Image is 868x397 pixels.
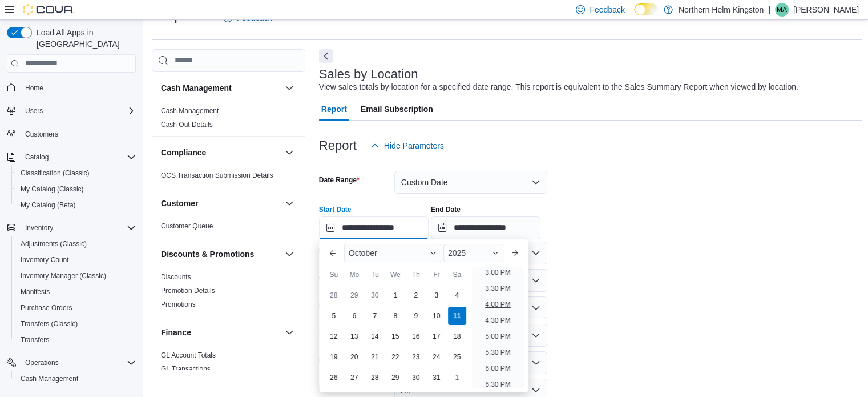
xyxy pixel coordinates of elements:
button: Cash Management [282,81,296,95]
span: Transfers (Classic) [21,319,78,328]
a: OCS Transaction Submission Details [161,171,273,179]
a: Promotions [161,300,196,308]
a: GL Account Totals [161,351,216,359]
span: Inventory Manager (Classic) [21,271,106,280]
button: Cash Management [161,82,280,94]
span: Home [21,81,136,95]
button: My Catalog (Beta) [11,197,140,213]
h3: Customer [161,198,198,209]
button: Operations [21,356,63,370]
li: 6:00 PM [481,362,515,375]
p: Northern Helm Kingston [679,3,764,17]
div: day-30 [366,286,384,304]
div: day-3 [427,286,446,304]
div: Discounts & Promotions [152,270,305,316]
button: Customer [161,198,280,209]
div: day-29 [345,286,364,304]
div: day-14 [366,327,384,346]
span: Dark Mode [634,15,635,16]
span: 2025 [448,248,466,258]
span: GL Account Totals [161,351,216,360]
a: Cash Management [16,372,83,386]
span: Inventory Count [16,253,136,267]
span: Cash Management [161,106,219,115]
input: Dark Mode [634,3,658,15]
a: Transfers [16,333,54,347]
button: Transfers (Classic) [11,316,140,332]
a: Promotion Details [161,287,215,295]
button: Inventory [2,220,140,236]
span: Transfers [16,333,136,347]
button: Cash Management [11,371,140,387]
button: Hide Parameters [366,134,449,157]
a: Classification (Classic) [16,166,94,180]
a: Cash Management [161,107,219,115]
div: day-13 [345,327,364,346]
button: Finance [161,327,280,338]
span: Purchase Orders [21,303,72,312]
a: Home [21,81,48,95]
button: Transfers [11,332,140,348]
div: day-20 [345,348,364,366]
span: Adjustments (Classic) [16,237,136,251]
div: Customer [152,219,305,238]
div: Compliance [152,169,305,187]
div: day-29 [386,368,405,387]
a: Cash Out Details [161,121,213,129]
a: My Catalog (Beta) [16,198,80,212]
input: Press the down key to enter a popover containing a calendar. Press the escape key to close the po... [319,216,429,239]
button: Adjustments (Classic) [11,236,140,252]
div: day-18 [448,327,466,346]
span: Promotions [161,300,196,309]
button: Classification (Classic) [11,165,140,181]
span: Manifests [21,287,50,296]
div: day-25 [448,348,466,366]
span: Users [25,106,43,115]
div: day-22 [386,348,405,366]
span: Home [25,83,43,93]
span: Cash Management [16,372,136,386]
div: Tu [366,266,384,284]
li: 4:30 PM [481,314,515,327]
span: Customer Queue [161,222,213,231]
button: Operations [2,355,140,371]
button: Next month [506,244,524,262]
span: My Catalog (Classic) [21,185,84,194]
img: Cova [23,4,74,15]
span: Email Subscription [361,98,433,121]
button: Catalog [2,149,140,165]
input: Press the down key to open a popover containing a calendar. [431,216,540,239]
button: Discounts & Promotions [161,248,280,260]
div: day-7 [366,307,384,325]
div: day-30 [407,368,425,387]
div: day-5 [325,307,343,325]
div: Fr [427,266,446,284]
button: Next [319,49,333,63]
span: Inventory Count [21,255,69,264]
div: day-21 [366,348,384,366]
li: 6:30 PM [481,378,515,391]
h3: Finance [161,327,191,338]
span: Cash Management [21,374,78,383]
div: Su [325,266,343,284]
div: day-23 [407,348,425,366]
div: day-1 [386,286,405,304]
button: Manifests [11,284,140,300]
div: Mike Allan [775,3,789,17]
a: Purchase Orders [16,301,77,315]
label: End Date [431,205,461,214]
div: day-8 [386,307,405,325]
span: My Catalog (Beta) [16,198,136,212]
span: Feedback [590,4,624,15]
a: Customers [21,127,63,141]
h3: Cash Management [161,82,232,94]
label: Start Date [319,205,352,214]
span: Purchase Orders [16,301,136,315]
a: Inventory Count [16,253,74,267]
a: Inventory Manager (Classic) [16,269,111,283]
span: Load All Apps in [GEOGRAPHIC_DATA] [32,27,136,50]
li: 4:00 PM [481,298,515,311]
div: day-15 [386,327,405,346]
li: 5:30 PM [481,346,515,359]
button: Catalog [21,150,53,164]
